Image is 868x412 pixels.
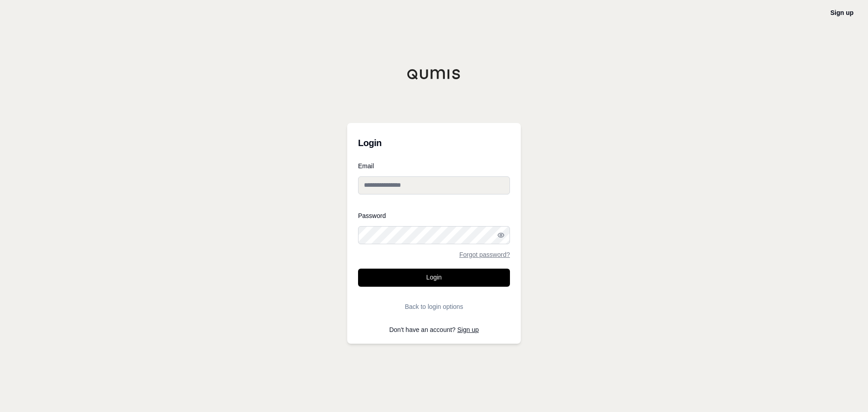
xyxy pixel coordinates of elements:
[358,213,510,219] label: Password
[358,269,510,287] button: Login
[407,69,461,80] img: Qumis
[358,298,510,316] button: Back to login options
[459,251,510,258] a: Forgot password?
[458,326,479,333] a: Sign up
[358,327,510,333] p: Don't have an account?
[358,134,510,152] h3: Login
[830,9,854,16] a: Sign up
[358,163,510,169] label: Email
